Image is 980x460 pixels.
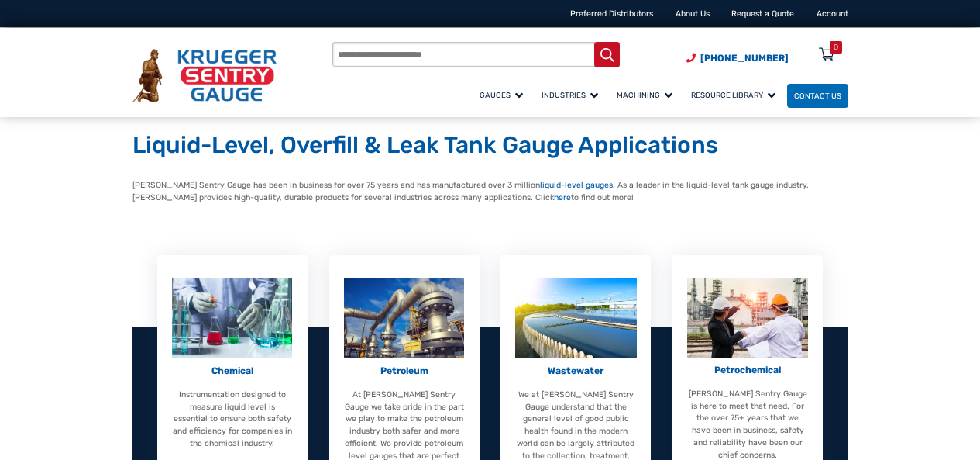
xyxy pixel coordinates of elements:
[676,9,710,19] a: About Us
[570,9,653,19] a: Preferred Distributors
[794,92,841,100] span: Contact Us
[787,84,848,108] a: Contact Us
[691,91,775,99] span: Resource Library
[817,9,848,19] a: Account
[731,9,794,19] a: Request a Quote
[542,91,598,99] span: Industries
[515,278,636,358] img: Wastewater
[686,51,789,65] a: Phone Number (920) 434-8860
[554,192,571,202] a: here
[684,81,787,109] a: Resource Library
[132,49,277,102] img: Krueger Sentry Gauge
[344,278,464,358] img: Petroleum
[610,81,684,109] a: Machining
[132,131,848,161] h1: Liquid-Level, Overfill & Leak Tank Gauge Applications
[343,364,465,378] p: Petroleum
[172,389,294,450] p: Instrumentation designed to measure liquid level is essential to ensure both safety and efficienc...
[515,364,637,378] p: Wastewater
[480,91,523,99] span: Gauges
[132,179,848,204] p: [PERSON_NAME] Sentry Gauge has been in business for over 75 years and has manufactured over 3 mil...
[540,180,613,190] a: liquid-level gauges
[700,53,789,64] span: [PHONE_NUMBER]
[535,81,610,109] a: Industries
[172,278,292,358] img: Chemical
[473,81,535,109] a: Gauges
[172,364,294,378] p: Chemical
[617,91,672,99] span: Machining
[687,363,809,377] p: Petrochemical
[834,41,838,54] div: 0
[687,278,809,358] img: Petrochemical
